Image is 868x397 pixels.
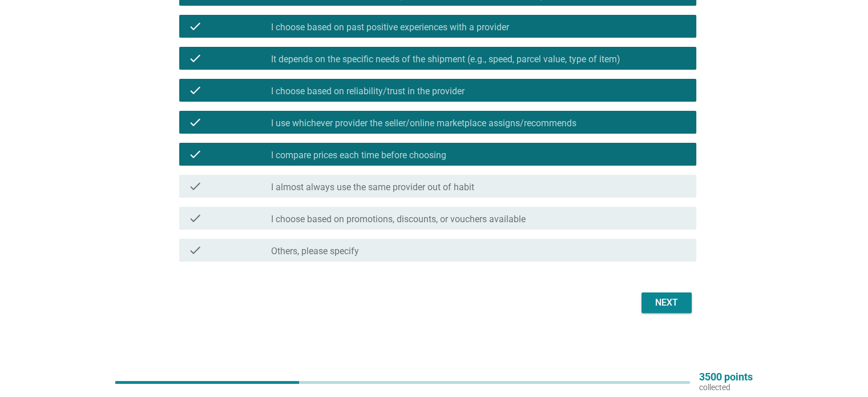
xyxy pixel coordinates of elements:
label: I use whichever provider the seller/online marketplace assigns/recommends [271,118,576,129]
label: It depends on the specific needs of the shipment (e.g., speed, parcel value, type of item) [271,54,620,65]
p: collected [699,382,753,392]
label: I almost always use the same provider out of habit [271,182,474,193]
i: check [188,179,202,193]
p: 3500 points [699,372,753,382]
div: Next [651,296,683,310]
i: check [188,147,202,161]
i: check [188,51,202,65]
label: I choose based on reliability/trust in the provider [271,86,465,97]
i: check [188,243,202,257]
label: Others, please specify [271,246,359,257]
i: check [188,19,202,33]
button: Next [641,292,692,313]
label: I choose based on promotions, discounts, or vouchers available [271,214,526,225]
i: check [188,83,202,97]
label: I compare prices each time before choosing [271,150,446,161]
label: I choose based on past positive experiences with a provider [271,22,509,33]
i: check [188,211,202,225]
i: check [188,115,202,129]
